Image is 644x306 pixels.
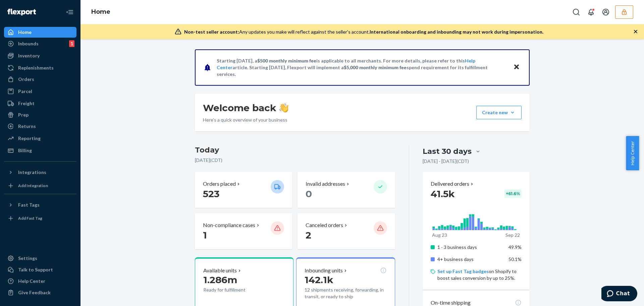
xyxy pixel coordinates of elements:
[437,268,489,274] a: Set up Fast Tag badges
[18,123,36,130] div: Returns
[508,244,522,250] span: 49.9%
[203,267,237,274] p: Available units
[86,2,116,22] ol: breadcrumbs
[4,145,76,156] a: Billing
[18,64,54,71] div: Replenishments
[4,253,76,264] a: Settings
[195,172,292,208] button: Orders placed 523
[4,86,76,97] a: Parcel
[512,62,521,72] button: Close
[599,5,612,19] button: Open account menu
[203,180,236,188] p: Orders placed
[63,5,76,19] button: Close Navigation
[306,180,345,188] p: Invalid addresses
[18,112,29,118] div: Prep
[431,188,455,200] span: 41.5k
[18,76,34,83] div: Orders
[4,264,76,275] button: Talk to Support
[4,110,76,120] a: Prep
[18,202,40,208] div: Fast Tags
[203,102,288,114] h1: Welcome back
[437,256,503,263] p: 4+ business days
[4,74,76,85] a: Orders
[298,172,395,208] button: Invalid addresses 0
[344,64,407,70] span: $5,000 monthly minimum fee
[4,180,76,191] a: Add Integration
[18,169,46,176] div: Integrations
[508,256,522,262] span: 50.1%
[4,167,76,178] button: Integrations
[298,213,395,249] button: Canceled orders 2
[4,287,76,298] button: Give Feedback
[69,40,74,47] div: 1
[432,232,447,238] p: Aug 23
[370,29,543,35] span: International onboarding and inbounding may not work during impersonation.
[18,183,48,188] div: Add Integration
[306,188,312,200] span: 0
[279,103,288,113] img: hand-wave emoji
[18,147,32,154] div: Billing
[505,232,520,238] p: Sep 22
[195,157,395,164] p: [DATE] ( CDT )
[4,133,76,144] a: Reporting
[203,188,219,200] span: 523
[18,266,53,273] div: Talk to Support
[626,136,639,170] button: Help Center
[203,221,255,229] p: Non-compliance cases
[4,213,76,224] a: Add Fast Tag
[437,244,503,251] p: 1 - 3 business days
[257,58,316,63] span: $500 monthly minimum fee
[306,221,343,229] p: Canceled orders
[18,215,42,221] div: Add Fast Tag
[195,213,292,249] button: Non-compliance cases 1
[431,180,475,188] button: Delivered orders
[437,268,522,281] p: on Shopify to boost sales conversion by up to 25%.
[18,289,51,296] div: Give Feedback
[18,40,39,47] div: Inbounds
[4,27,76,38] a: Home
[18,52,40,59] div: Inventory
[570,5,583,19] button: Open Search Box
[4,98,76,109] a: Freight
[91,8,110,15] a: Home
[18,29,32,36] div: Home
[504,189,522,198] div: + 61.6 %
[476,106,522,119] button: Create new
[4,121,76,132] a: Returns
[203,229,207,241] span: 1
[184,29,543,35] div: Any updates you make will reflect against the seller's account.
[203,287,265,293] p: Ready for fulfillment
[305,274,333,286] span: 142.1k
[217,57,507,78] p: Starting [DATE], a is applicable to all merchants. For more details, please refer to this article...
[18,100,35,107] div: Freight
[601,286,637,303] iframe: Opens a widget where you can chat to one of our agents
[18,135,41,142] div: Reporting
[203,117,288,123] p: Here’s a quick overview of your business
[18,278,45,285] div: Help Center
[4,50,76,61] a: Inventory
[584,5,598,19] button: Open notifications
[306,229,311,241] span: 2
[423,146,472,157] div: Last 30 days
[18,255,37,262] div: Settings
[4,38,76,49] a: Inbounds1
[184,29,239,35] span: Non-test seller account:
[203,274,237,286] span: 1.286m
[4,276,76,287] a: Help Center
[305,287,386,300] p: 12 shipments receiving, forwarding, in transit, or ready to ship
[4,62,76,73] a: Replenishments
[4,200,76,210] button: Fast Tags
[305,267,343,274] p: Inbounding units
[7,9,36,15] img: Flexport logo
[195,145,395,156] h3: Today
[18,88,32,95] div: Parcel
[423,158,469,165] p: [DATE] - [DATE] ( CDT )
